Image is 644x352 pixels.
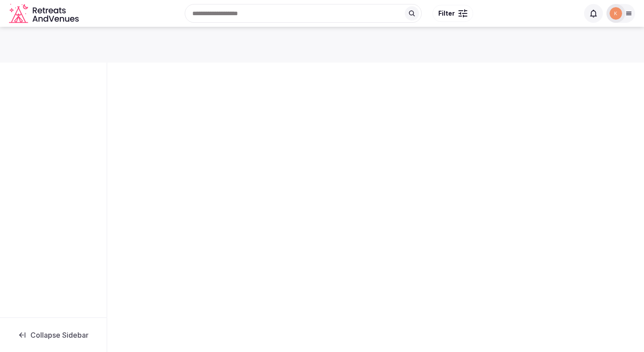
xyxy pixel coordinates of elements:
button: Filter [432,5,473,22]
img: katsabado [610,7,622,20]
svg: Retreats and Venues company logo [9,4,80,24]
a: Visit the homepage [9,4,80,24]
span: Collapse Sidebar [30,331,89,339]
span: Filter [438,9,455,18]
button: Collapse Sidebar [7,325,99,345]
